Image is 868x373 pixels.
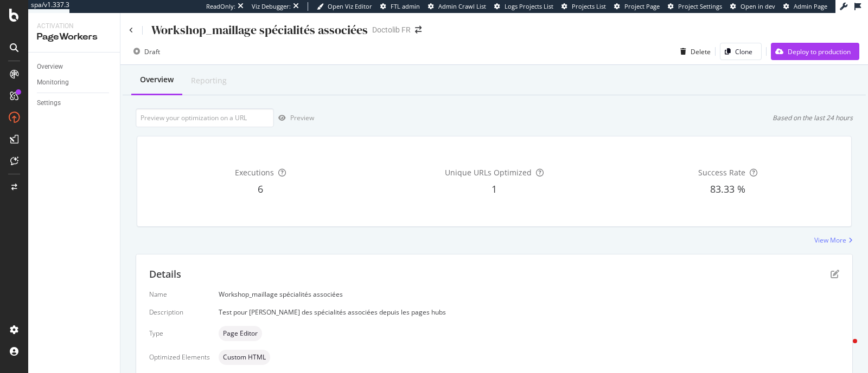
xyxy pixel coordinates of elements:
div: Type [149,329,210,338]
div: Optimized Elements [149,352,210,362]
span: Admin Page [794,2,827,10]
div: Clone [735,47,752,56]
a: Click to go back [129,27,133,34]
a: Monitoring [37,77,112,88]
span: Projects List [572,2,606,10]
div: Monitoring [37,77,69,88]
a: Admin Crawl List [428,2,486,11]
span: Admin Crawl List [438,2,486,10]
input: Preview your optimization on a URL [136,108,274,127]
a: Admin Page [783,2,827,11]
a: Projects List [561,2,606,11]
div: PageWorkers [37,31,111,43]
a: Logs Projects List [494,2,553,11]
button: Clone [720,43,762,60]
a: FTL admin [380,2,420,11]
span: Logs Projects List [505,2,553,10]
button: Preview [274,109,314,127]
div: pen-to-square [831,270,839,278]
div: Draft [144,47,160,56]
span: Project Settings [678,2,722,10]
div: arrow-right-arrow-left [415,26,422,34]
button: Deploy to production [771,43,859,60]
div: Overview [140,74,174,85]
div: Details [149,267,181,282]
div: Reporting [191,75,227,86]
span: Custom HTML [223,354,266,361]
div: Description [149,307,210,317]
div: Delete [691,47,711,56]
span: Success Rate [698,167,745,178]
div: neutral label [219,350,270,365]
div: Name [149,290,210,299]
div: Settings [37,97,61,109]
a: Project Settings [668,2,722,11]
span: Executions [235,167,274,178]
span: Open Viz Editor [328,2,372,10]
span: 83.33 % [710,182,745,195]
div: Test pour [PERSON_NAME] des spécialités associées depuis les pages hubs [219,307,839,317]
div: Preview [290,113,314,122]
div: neutral label [219,326,262,341]
a: Open Viz Editor [317,2,372,11]
div: Overview [37,61,63,73]
div: ReadOnly: [206,2,235,11]
span: Page Editor [223,330,258,337]
button: Delete [676,43,711,60]
a: Open in dev [730,2,775,11]
span: Open in dev [741,2,775,10]
div: Workshop_maillage spécialités associées [219,290,839,299]
div: Deploy to production [788,47,851,56]
a: View More [814,235,853,245]
a: Settings [37,97,112,109]
div: Workshop_maillage spécialités associées [151,22,368,38]
a: Project Page [614,2,660,11]
div: Viz Debugger: [252,2,291,11]
div: View More [814,235,846,245]
span: 6 [258,182,263,195]
span: Unique URLs Optimized [445,167,532,178]
div: Based on the last 24 hours [773,113,853,122]
iframe: Intercom live chat [831,336,857,362]
span: FTL admin [391,2,420,10]
div: Doctolib FR [372,24,411,35]
span: 1 [492,182,497,195]
div: Activation [37,22,111,31]
a: Overview [37,61,112,73]
span: Project Page [624,2,660,10]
